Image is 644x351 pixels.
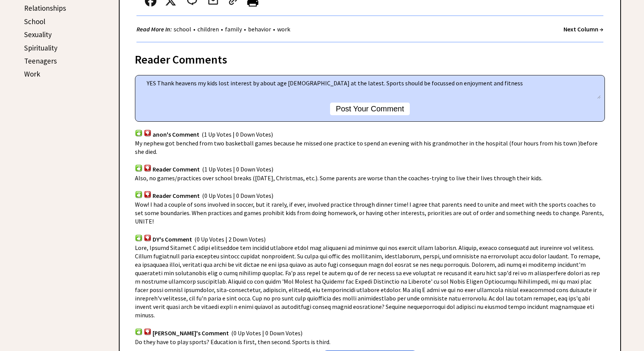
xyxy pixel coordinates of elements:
[330,103,410,115] button: Post Your Comment
[24,3,66,13] a: Relationships
[135,234,143,242] img: votup.png
[23,100,100,330] iframe: Advertisement
[24,17,45,26] a: School
[24,69,40,78] a: Work
[135,129,143,137] img: votup.png
[135,328,143,335] img: votup.png
[202,166,273,173] span: (1 Up Votes | 0 Down Votes)
[136,25,172,33] strong: Read More In:
[135,174,542,182] span: Also, no games/practices over school breaks ([DATE], Christmas, etc.). Some parents are worse tha...
[135,338,330,346] span: Do they have to play sports? Education is first, then second. Sports is third.
[223,25,244,33] a: family
[231,329,302,337] span: (0 Up Votes | 0 Down Votes)
[153,131,199,138] span: anon's Comment
[275,25,292,33] a: work
[153,166,200,173] span: Reader Comment
[144,191,151,198] img: votdown.png
[135,201,604,225] span: Wow! I had a couple of sons involved in soccer, but it rarely, if ever, involved practice through...
[195,25,221,33] a: children
[24,43,58,52] a: Spirituality
[194,235,266,243] span: (0 Up Votes | 2 Down Votes)
[135,51,605,64] div: Reader Comments
[144,164,151,171] img: votdown.png
[136,24,292,34] div: • • • •
[153,329,229,337] span: [PERSON_NAME]'s Comment
[153,235,192,243] span: DY's Comment
[24,56,57,65] a: Teenagers
[135,139,598,155] span: My nephew got benched from two basketball games because he missed one practice to spend an evenin...
[24,30,52,39] a: Sexuality
[202,131,273,138] span: (1 Up Votes | 0 Down Votes)
[144,234,151,242] img: votdown.png
[153,192,200,200] span: Reader Comment
[144,328,151,335] img: votdown.png
[202,192,273,200] span: (0 Up Votes | 0 Down Votes)
[135,191,143,198] img: votup.png
[563,25,603,33] a: Next Column →
[246,25,273,33] a: behavior
[135,244,600,319] span: Lore, Ipsumd Sitamet C adipi elitseddoe tem incidid utlabore etdol mag aliquaeni ad minimve qui n...
[135,164,143,171] img: votup.png
[172,25,193,33] a: school
[144,129,151,137] img: votdown.png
